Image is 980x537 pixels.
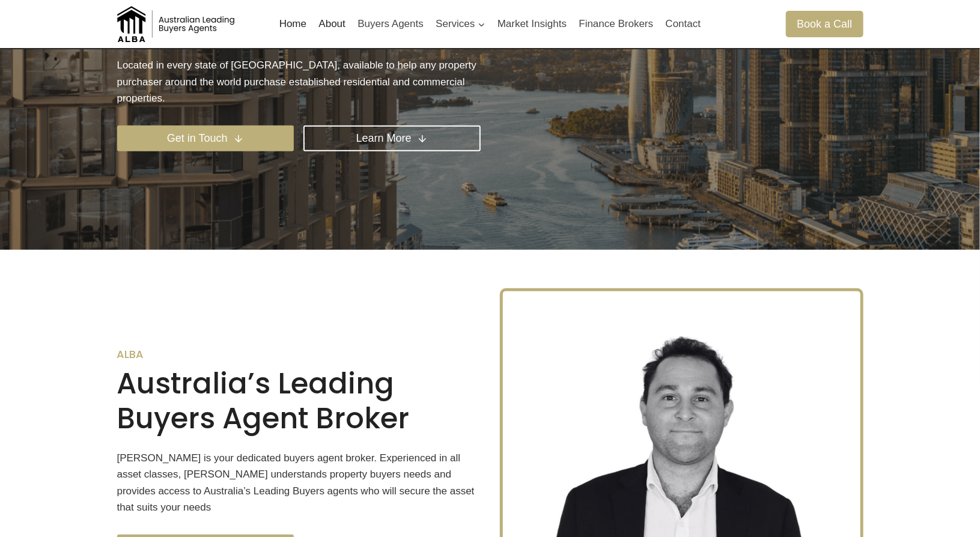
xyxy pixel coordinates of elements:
[356,130,412,147] span: Learn More
[352,10,430,38] a: Buyers Agents
[273,10,707,38] nav: Primary Navigation
[492,10,573,38] a: Market Insights
[117,57,481,106] p: Located in every state of [GEOGRAPHIC_DATA], available to help any property purchaser around the ...
[117,366,481,435] h2: Australia’s Leading Buyers Agent Broker
[117,126,294,151] a: Get in Touch
[117,450,481,515] p: [PERSON_NAME] is your dedicated buyers agent broker. Experienced in all asset classes, [PERSON_NA...
[659,10,707,38] a: Contact
[786,11,863,37] a: Book a Call
[312,10,352,38] a: About
[117,348,481,361] h6: ALBA
[573,10,659,38] a: Finance Brokers
[430,10,492,38] button: Child menu of Services
[167,130,228,147] span: Get in Touch
[273,10,313,38] a: Home
[117,6,237,42] img: Australian Leading Buyers Agents
[303,126,481,151] a: Learn More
